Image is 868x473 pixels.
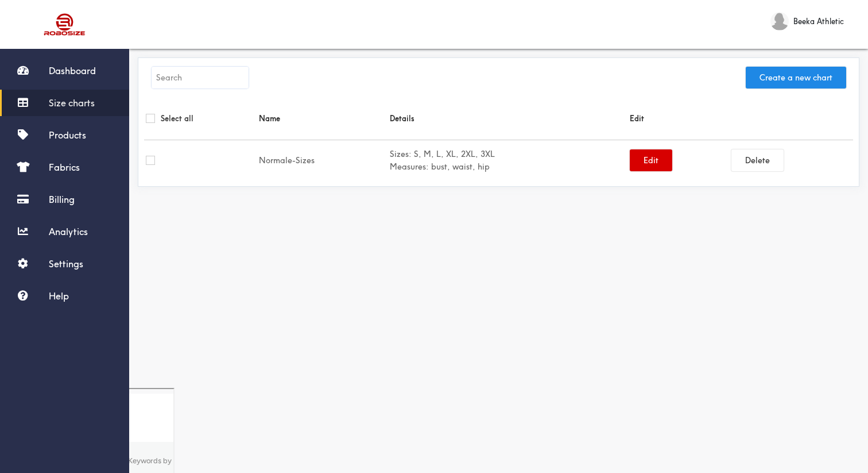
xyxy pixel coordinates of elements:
img: logo_orange.svg [18,18,28,28]
div: Domain Overview [44,68,103,75]
img: tab_keywords_by_traffic_grey.svg [114,67,123,76]
td: Normale-Sizes [257,140,388,181]
td: S, M, L, XL, 2XL, 3XL bust, waist, hip [388,140,628,181]
input: Search [152,67,249,89]
button: Create a new chart [746,67,846,89]
span: Beeka Athletic [793,15,844,28]
th: Name [257,97,388,140]
b: Sizes: [390,149,412,159]
img: website_grey.svg [18,30,28,39]
span: Dashboard [49,65,96,76]
label: Select all [161,112,193,125]
button: Delete [731,149,784,171]
img: tab_domain_overview_orange.svg [31,67,40,76]
span: Fabrics [49,161,80,173]
span: Products [49,129,86,141]
div: Domain: [DOMAIN_NAME] [30,30,126,39]
span: Help [49,290,69,302]
div: v 4.0.25 [32,18,56,28]
b: Measures: [390,161,429,172]
th: Details [388,97,628,140]
img: Beeka Athletic [770,12,789,30]
button: Edit [630,149,672,171]
span: Size charts [49,97,95,109]
span: Analytics [49,226,88,237]
span: Settings [49,258,83,270]
th: Edit [628,97,853,140]
span: Billing [49,194,75,205]
div: Keywords by Traffic [127,68,193,75]
img: Robosize [22,9,108,40]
